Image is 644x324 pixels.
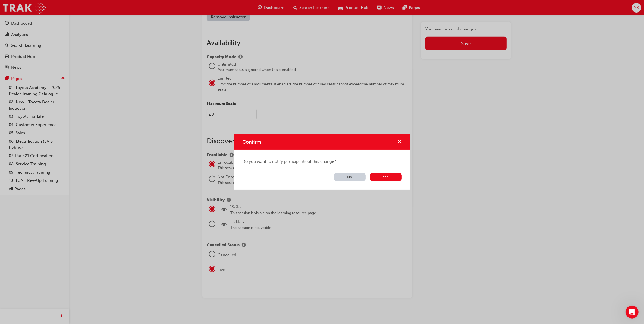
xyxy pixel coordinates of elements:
[626,306,639,319] iframe: Intercom live chat
[370,173,402,181] button: Yes
[398,139,402,145] button: cross-icon
[243,158,402,165] span: Do you want to notify participants of this change?
[243,139,261,145] span: Confirm
[398,140,402,145] span: cross-icon
[234,134,410,190] div: Confirm
[334,173,366,181] button: No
